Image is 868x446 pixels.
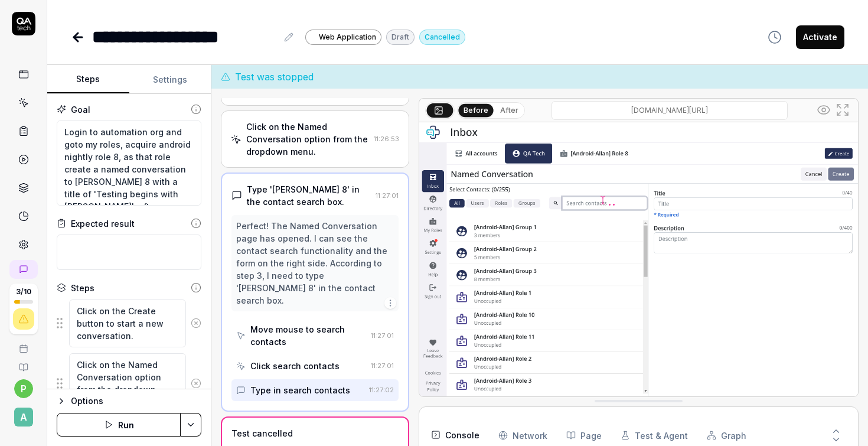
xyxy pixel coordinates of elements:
time: 11:27:01 [371,331,394,340]
a: Documentation [5,353,42,372]
time: 11:27:02 [369,386,394,394]
button: Open in full screen [833,100,852,119]
img: Screenshot [419,122,858,396]
div: Perfect! The Named Conversation page has opened. I can see the contact search functionality and t... [236,220,394,307]
button: A [5,398,42,429]
div: Goal [71,103,90,116]
button: Remove step [186,372,205,395]
button: Run [57,413,181,437]
div: Steps [71,282,94,294]
button: Steps [47,66,129,94]
span: Web Application [319,32,376,43]
time: 11:26:53 [374,135,399,143]
button: p [14,379,33,398]
button: Options [57,394,201,408]
button: Settings [129,66,211,94]
button: Click search contacts11:27:01 [231,355,399,377]
button: Type in search contacts11:27:02 [231,379,399,401]
span: Test was stopped [235,70,314,84]
time: 11:27:01 [376,191,399,200]
button: Activate [796,25,844,49]
div: Suggestions [57,299,201,348]
button: After [495,104,523,117]
span: A [14,408,33,427]
a: Web Application [305,29,381,45]
div: Move mouse to search contacts [250,323,366,348]
span: 3 / 10 [16,288,31,295]
button: Before [459,103,494,116]
div: Cancelled [419,30,465,45]
div: Suggestions [57,353,201,414]
div: Type '[PERSON_NAME] 8' in the contact search box. [247,183,371,208]
div: Click on the Named Conversation option from the dropdown menu. [246,121,369,158]
button: Move mouse to search contacts11:27:01 [231,318,399,353]
button: Remove step [186,311,205,335]
button: Show all interative elements [814,100,833,119]
button: View version history [761,25,789,49]
a: New conversation [9,260,38,279]
div: Options [71,394,201,408]
div: Type in search contacts [250,384,350,396]
div: Draft [386,30,415,45]
div: Expected result [71,217,135,230]
a: Book a call with us [5,334,42,353]
div: Click search contacts [250,360,340,372]
time: 11:27:01 [371,362,394,370]
div: Test cancelled [231,427,293,440]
